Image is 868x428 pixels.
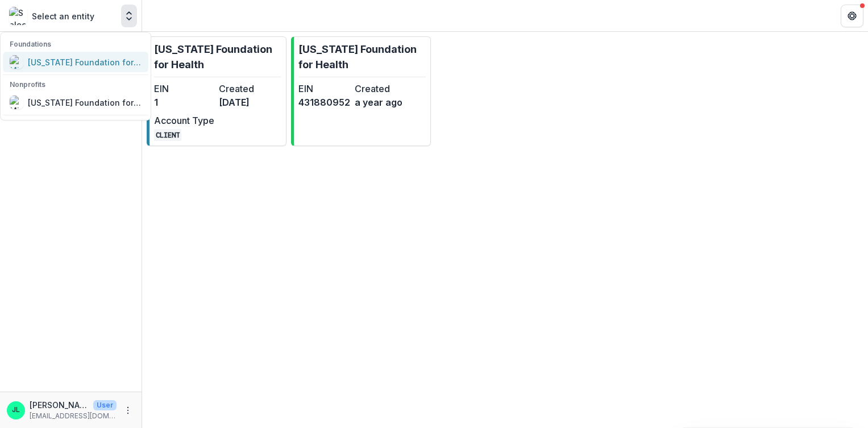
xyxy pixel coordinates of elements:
dt: Created [355,82,406,95]
dt: EIN [154,82,214,95]
dd: a year ago [355,95,406,109]
dd: 1 [154,95,214,109]
dd: [DATE] [219,95,279,109]
dt: Created [219,82,279,95]
dt: Account Type [154,114,214,127]
p: [EMAIL_ADDRESS][DOMAIN_NAME] [30,411,117,421]
button: More [121,404,135,417]
a: [US_STATE] Foundation for HealthEIN1Created[DATE]Account TypeCLIENT [147,36,286,146]
button: Open entity switcher [121,5,137,27]
p: [US_STATE] Foundation for Health [298,41,426,72]
dd: 431880952 [298,95,350,109]
p: User [93,400,117,410]
p: Select an entity [32,10,94,22]
p: [US_STATE] Foundation for Health [154,41,281,72]
code: CLIENT [154,129,181,141]
div: Jessi LaRose [12,406,20,414]
a: [US_STATE] Foundation for HealthEIN431880952Createda year ago [291,36,431,146]
p: [PERSON_NAME] [30,399,89,411]
button: Get Help [841,5,863,27]
dt: EIN [298,82,350,95]
img: Select an entity [9,7,27,25]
